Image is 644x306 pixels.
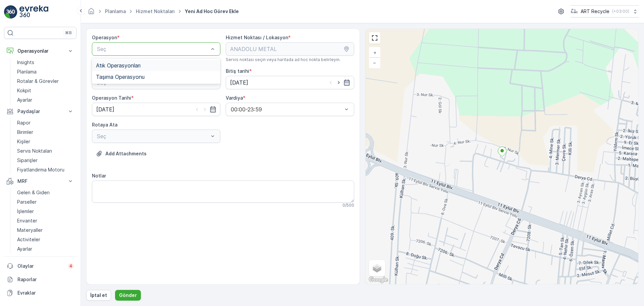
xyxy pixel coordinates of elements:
a: Hizmet Noktaları [136,8,175,14]
a: Bu bölgeyi Google Haritalar'da açın (yeni pencerede açılır) [367,275,389,284]
p: Rapor [17,119,31,126]
label: Operasyon [92,35,117,40]
p: Rotalar & Görevler [17,78,59,85]
label: Operasyon Tarihi [92,95,131,101]
p: Raporlar [17,276,74,283]
p: Kokpit [17,87,31,94]
a: Insights [14,58,76,67]
a: Servis Noktaları [14,146,76,156]
a: İşlemler [14,207,76,216]
a: Parseller [14,197,76,207]
a: Olaylar4 [4,259,76,273]
input: dd/mm/yyyy [92,103,220,116]
span: Yeni Ad Hoc Görev Ekle [183,8,240,15]
a: Materyaller [14,225,76,235]
p: ⌘B [65,30,72,36]
a: Activiteler [14,235,76,244]
p: Activiteler [17,236,40,243]
a: Layers [370,261,384,275]
label: Bitiş tarihi [226,68,249,74]
p: 0 / 500 [342,203,354,208]
span: + [373,50,376,55]
img: image_23.png [571,8,578,15]
p: Paydaşlar [17,108,63,115]
label: Hizmet Noktası / Lokasyon [226,35,288,40]
p: Evraklar [17,290,74,296]
p: İptal et [90,292,107,299]
button: Paydaşlar [4,105,76,118]
label: Vardiya [226,95,243,101]
p: Olaylar [17,263,64,269]
button: MRF [4,174,76,188]
a: Gelen & Giden [14,188,76,197]
a: Siparişler [14,156,76,165]
p: Birimler [17,129,33,136]
button: İptal et [86,290,111,301]
label: Notlar [92,173,106,178]
a: Kişiler [14,137,76,146]
p: Ayarlar [17,246,32,252]
p: Fiyatlandırma Motoru [17,166,64,173]
label: Rotaya Ata [92,122,117,127]
a: Ayarlar [14,244,76,254]
a: Planlama [14,67,76,76]
a: Envanter [14,216,76,225]
img: logo_light-DOdMpM7g.png [19,5,48,19]
span: − [373,60,376,65]
input: ANADOLU METAL [226,42,354,56]
a: Kokpit [14,86,76,95]
p: 4 [69,263,72,269]
p: Siparişler [17,157,38,164]
p: ( +03:00 ) [612,9,629,14]
p: Operasyonlar [17,48,63,54]
a: Rotalar & Görevler [14,76,76,86]
a: Uzaklaştır [370,58,380,68]
p: MRF [17,178,63,185]
p: Add Attachments [105,150,147,157]
img: Google [367,275,389,284]
a: Ayarlar [14,95,76,105]
a: Planlama [105,8,126,14]
span: Taşıma Operasyonu [96,74,145,80]
p: Planlama [17,68,37,75]
button: Gönder [115,290,141,301]
p: ART Recycle [581,8,609,15]
button: Operasyonlar [4,44,76,58]
a: Birimler [14,127,76,137]
button: ART Recycle(+03:00) [571,5,639,17]
p: Envanter [17,217,37,224]
input: dd/mm/yyyy [226,76,354,89]
a: Evraklar [4,286,76,300]
p: Seç [97,45,209,53]
a: Yakınlaştır [370,48,380,58]
p: Ayarlar [17,97,32,103]
p: Insights [17,59,34,66]
button: Dosya Yükle [92,148,151,159]
p: Servis Noktaları [17,148,52,154]
img: logo [4,5,17,19]
span: Servis noktası seçin veya haritada ad hoc nokta belirleyin. [226,57,340,62]
p: Kişiler [17,138,30,145]
p: Materyaller [17,227,43,234]
a: Ana Sayfa [88,10,95,16]
a: View Fullscreen [370,33,380,43]
p: İşlemler [17,208,34,215]
span: Atık Operasyonları [96,62,141,68]
p: Gelen & Giden [17,189,50,196]
a: Rapor [14,118,76,127]
p: Gönder [119,292,137,299]
a: Fiyatlandırma Motoru [14,165,76,174]
a: Raporlar [4,273,76,286]
p: Parseller [17,199,37,205]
